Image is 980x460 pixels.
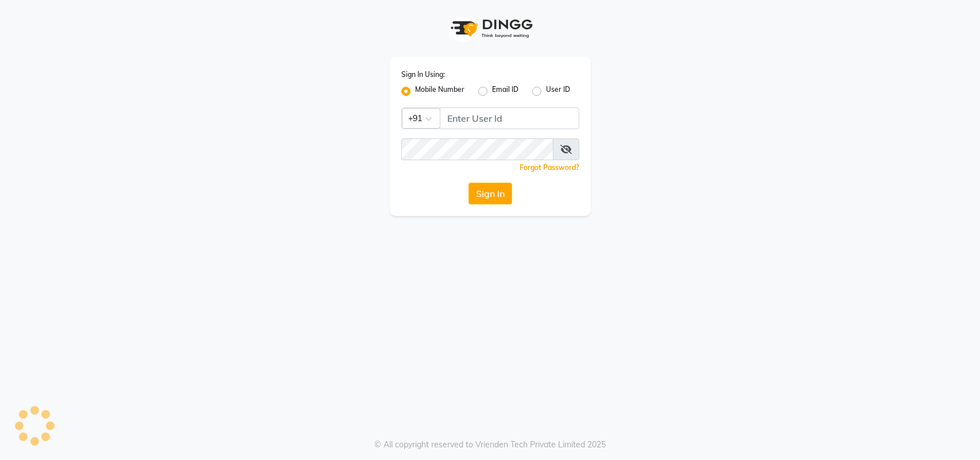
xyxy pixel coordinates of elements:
[492,84,518,98] label: Email ID
[444,11,536,45] img: logo1.svg
[415,84,464,98] label: Mobile Number
[401,69,445,80] label: Sign In Using:
[546,84,570,98] label: User ID
[401,138,553,160] input: Username
[440,107,579,129] input: Username
[520,163,579,172] a: Forgot Password?
[468,183,512,204] button: Sign In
